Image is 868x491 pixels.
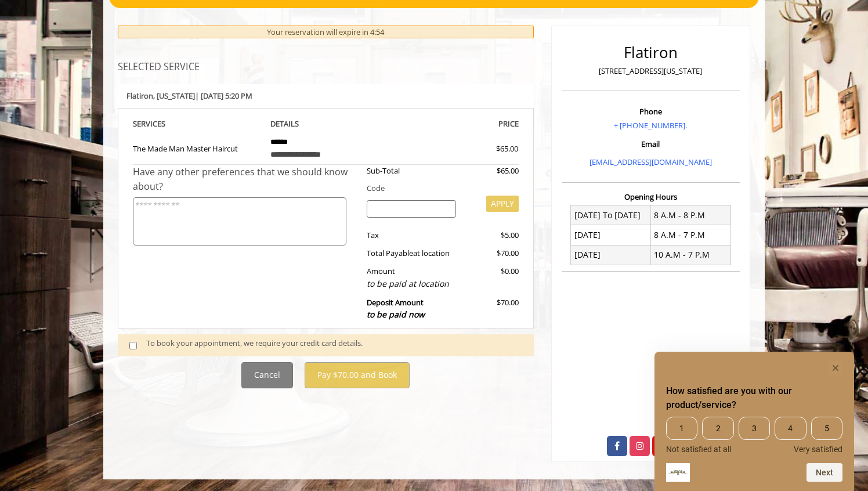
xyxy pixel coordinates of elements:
td: 8 A.M - 7 P.M [650,225,730,245]
h2: How satisfied are you with our product/service? Select an option from 1 to 5, with 1 being Not sa... [666,384,842,412]
span: 3 [739,417,770,440]
button: Next question [806,463,842,482]
button: Cancel [241,362,293,388]
div: Have any other preferences that we should know about? [133,165,358,194]
div: to be paid at location [367,277,457,290]
div: $70.00 [465,297,518,322]
div: Amount [358,265,465,290]
h3: Phone [565,107,737,115]
span: 5 [811,417,842,440]
h3: SELECTED SERVICE [118,62,534,73]
b: Deposit Amount [367,297,425,320]
span: to be paid now [367,309,425,320]
a: + [PHONE_NUMBER]. [614,120,687,131]
h3: Opening Hours [562,193,740,201]
div: Your reservation will expire in 4:54 [118,26,534,39]
span: Not satisfied at all [666,445,731,454]
div: To book your appointment, we require your credit card details. [146,337,522,353]
td: 8 A.M - 8 P.M [650,205,730,225]
span: 1 [666,417,697,440]
span: 2 [702,417,733,440]
td: [DATE] To [DATE] [571,205,651,225]
p: [STREET_ADDRESS][US_STATE] [565,65,737,77]
b: Flatiron | [DATE] 5:20 PM [126,91,252,101]
span: Very satisfied [794,445,842,454]
th: PRICE [390,117,519,131]
span: at location [413,248,450,258]
div: Code [358,182,519,194]
span: , [US_STATE] [153,91,195,101]
h2: Flatiron [565,44,737,61]
th: DETAILS [262,117,390,131]
td: [DATE] [571,245,651,265]
a: [EMAIL_ADDRESS][DOMAIN_NAME] [589,157,712,167]
button: APPLY [486,196,519,212]
div: How satisfied are you with our product/service? Select an option from 1 to 5, with 1 being Not sa... [666,417,842,454]
div: Tax [358,229,465,241]
h3: Email [565,140,737,148]
button: Hide survey [829,361,842,375]
div: How satisfied are you with our product/service? Select an option from 1 to 5, with 1 being Not sa... [666,361,842,482]
td: 10 A.M - 7 P.M [650,245,730,265]
div: $65.00 [454,143,518,155]
td: [DATE] [571,225,651,245]
td: The Made Man Master Haircut [133,131,262,165]
button: Pay $70.00 and Book [305,362,410,388]
th: SERVICE [133,117,262,131]
div: $70.00 [465,247,518,259]
span: S [161,118,165,129]
div: Total Payable [358,247,465,259]
div: $0.00 [465,265,518,290]
div: Sub-Total [358,165,465,177]
div: $65.00 [465,165,518,177]
div: $5.00 [465,229,518,241]
span: 4 [775,417,806,440]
